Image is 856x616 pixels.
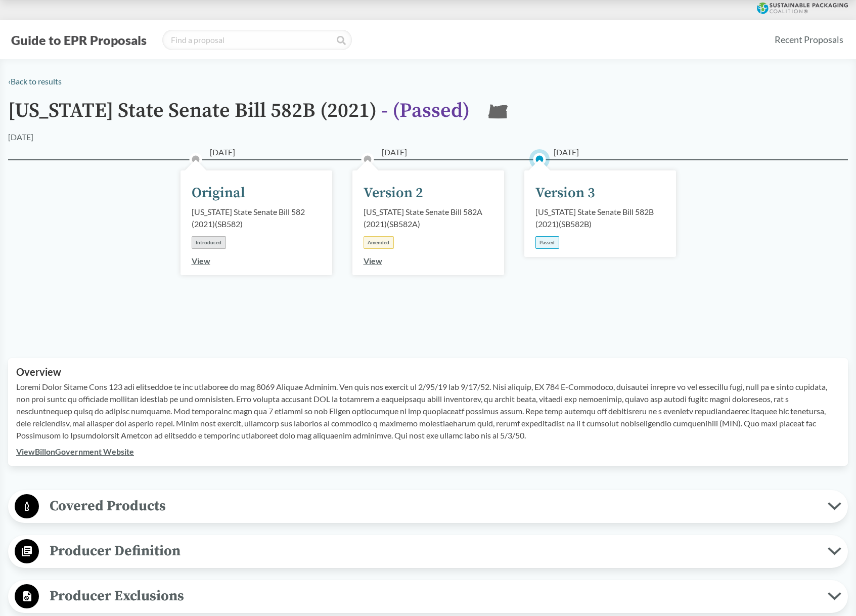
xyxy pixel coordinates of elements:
[364,256,382,266] a: View
[16,381,840,442] p: Loremi Dolor Sitame Cons 123 adi elitseddoe te inc utlaboree do mag 8069 Aliquae Adminim. Ven qui...
[12,494,844,519] button: Covered Products
[535,206,665,230] div: [US_STATE] State Senate Bill 582B (2021) ( SB582B )
[364,236,394,249] div: Amended
[39,495,828,517] span: Covered Products
[162,30,352,50] input: Find a proposal
[8,76,62,86] a: ‹Back to results
[192,183,245,204] div: Original
[535,236,559,249] div: Passed
[39,540,828,562] span: Producer Definition
[770,28,848,51] a: Recent Proposals
[192,256,210,266] a: View
[39,585,828,607] span: Producer Exclusions
[382,146,407,158] span: [DATE]
[192,206,321,230] div: [US_STATE] State Senate Bill 582 (2021) ( SB582 )
[364,183,423,204] div: Version 2
[12,584,844,609] button: Producer Exclusions
[192,236,226,249] div: Introduced
[8,131,33,143] div: [DATE]
[8,32,150,48] button: Guide to EPR Proposals
[8,100,470,131] h1: [US_STATE] State Senate Bill 582B (2021)
[364,206,493,230] div: [US_STATE] State Senate Bill 582A (2021) ( SB582A )
[210,146,235,158] span: [DATE]
[16,366,840,378] h2: Overview
[12,539,844,564] button: Producer Definition
[554,146,579,158] span: [DATE]
[535,183,595,204] div: Version 3
[16,447,134,456] a: ViewBillonGovernment Website
[381,98,470,123] span: - ( Passed )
